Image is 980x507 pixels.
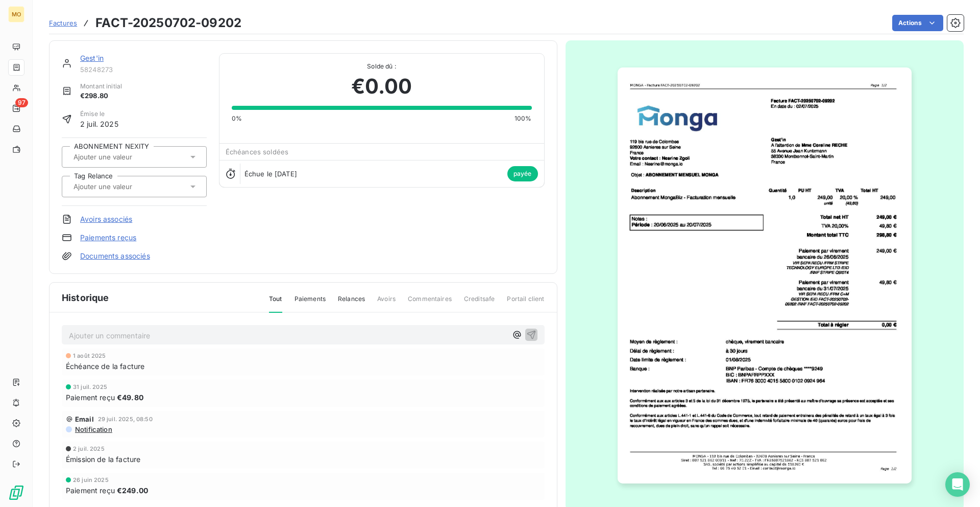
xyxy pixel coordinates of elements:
span: Échue le [DATE] [244,170,297,178]
span: payée [507,166,538,181]
input: Ajouter une valeur [72,152,175,162]
a: Avoirs associés [80,214,132,224]
span: Email [75,415,94,423]
span: Paiement reçu [66,392,115,403]
a: Paiements reçus [80,233,136,243]
span: €249.00 [117,485,148,496]
span: 26 juin 2025 [73,477,109,483]
span: Relances [338,294,365,312]
span: 0% [232,114,242,123]
span: Historique [62,291,109,305]
span: 58248273 [80,65,207,74]
span: Solde dû : [232,62,532,71]
span: €0.00 [351,71,412,102]
span: Paiements [295,294,326,312]
a: Gest'in [80,54,104,62]
span: 2 juil. 2025 [80,119,118,129]
img: Logo LeanPay [8,485,24,501]
span: €298.80 [80,91,122,101]
span: Portail client [507,294,544,312]
input: Ajouter une valeur [72,182,175,191]
a: 97 [8,100,24,117]
span: Échéance de la facture [66,361,144,372]
span: Montant initial [80,82,122,91]
div: MO [8,6,24,22]
span: 1 août 2025 [73,353,106,359]
a: Documents associés [80,251,150,261]
span: Émission de la facture [66,454,140,465]
span: 100% [514,114,532,123]
a: Factures [49,18,77,28]
span: 97 [15,98,28,107]
img: invoice_thumbnail [618,67,912,483]
span: Échéances soldées [226,148,289,156]
span: Paiement reçu [66,485,115,496]
button: Actions [892,15,943,31]
span: €49.80 [117,392,143,403]
span: 29 juil. 2025, 08:50 [98,416,153,422]
span: Factures [49,19,77,27]
span: Commentaires [408,294,452,312]
h3: FACT-20250702-09202 [95,14,241,32]
span: Avoirs [377,294,396,312]
span: Tout [269,294,282,313]
span: Notification [74,425,112,433]
span: Creditsafe [464,294,495,312]
span: 31 juil. 2025 [73,384,107,390]
span: Émise le [80,109,118,119]
div: Open Intercom Messenger [945,472,970,497]
span: 2 juil. 2025 [73,446,105,452]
